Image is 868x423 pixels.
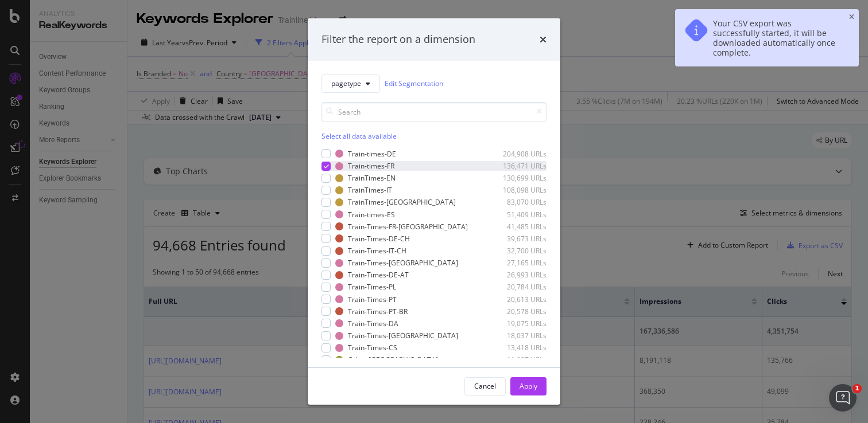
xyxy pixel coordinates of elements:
[490,307,547,316] div: 20,578 URLs
[348,319,398,328] div: Train-Times-DA
[490,343,547,352] div: 13,418 URLs
[348,234,410,244] div: Train-Times-DE-CH
[308,18,560,405] div: modal
[348,197,456,207] div: TrainTimes-[GEOGRAPHIC_DATA]
[331,79,361,88] span: pagetype
[348,258,458,268] div: Train-Times-[GEOGRAPHIC_DATA]
[348,210,395,220] div: Train-times-ES
[849,14,854,21] div: close toast
[348,355,438,365] div: Other-[GEOGRAPHIC_DATA]
[321,131,547,141] div: Select all data available
[490,234,547,244] div: 39,673 URLs
[490,173,547,183] div: 130,699 URLs
[348,149,396,159] div: Train-times-DE
[490,331,547,340] div: 18,037 URLs
[348,343,397,352] div: Train-Times-CS
[348,295,397,304] div: Train-Times-PT
[490,246,547,256] div: 32,700 URLs
[852,384,862,393] span: 1
[321,102,547,122] input: Search
[348,161,394,171] div: Train-times-FR
[348,282,396,292] div: Train-Times-PL
[490,149,547,159] div: 204,908 URLs
[385,77,443,89] a: Edit Segmentation
[490,161,547,171] div: 136,471 URLs
[490,210,547,220] div: 51,409 URLs
[490,270,547,280] div: 26,993 URLs
[348,173,396,183] div: TrainTimes-EN
[510,377,547,395] button: Apply
[348,185,392,195] div: TrainTimes-IT
[321,75,380,93] button: pagetype
[490,319,547,328] div: 19,075 URLs
[490,258,547,268] div: 27,165 URLs
[490,197,547,207] div: 83,070 URLs
[348,246,406,256] div: Train-Times-IT-CH
[540,32,547,47] div: times
[713,18,838,57] div: Your CSV export was successfully started, it will be downloaded automatically once complete.
[490,222,547,232] div: 41,485 URLs
[348,270,409,280] div: Train-Times-DE-AT
[490,355,547,365] div: 11,087 URLs
[348,331,458,340] div: Train-Times-[GEOGRAPHIC_DATA]
[348,307,408,316] div: Train-Times-PT-BR
[321,32,475,47] div: Filter the report on a dimension
[520,381,537,391] div: Apply
[348,222,468,232] div: Train-Times-FR-[GEOGRAPHIC_DATA]
[474,381,496,391] div: Cancel
[829,384,857,412] iframe: Intercom live chat
[490,295,547,304] div: 20,613 URLs
[490,282,547,292] div: 20,784 URLs
[464,377,506,395] button: Cancel
[490,185,547,195] div: 108,098 URLs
